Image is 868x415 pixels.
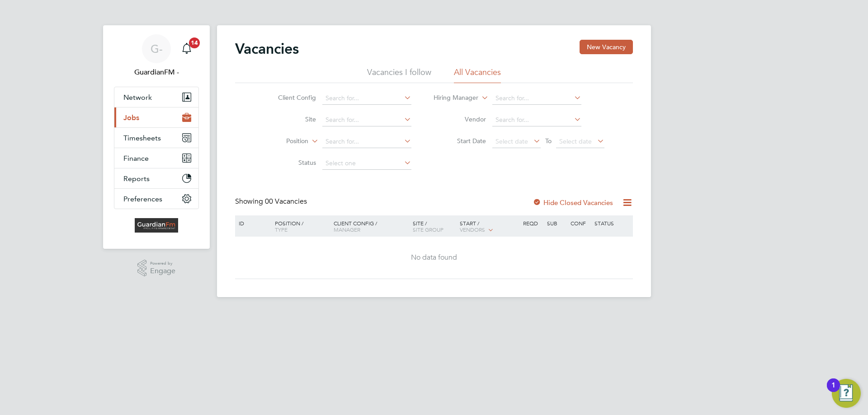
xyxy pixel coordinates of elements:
[426,93,478,103] label: Hiring Manager
[334,226,360,233] span: Manager
[542,135,554,147] span: To
[580,40,633,54] button: New Vacancy
[256,137,308,146] label: Position
[114,128,198,148] button: Timesheets
[123,174,150,183] span: Reports
[114,189,198,209] button: Preferences
[114,34,199,78] a: G-GuardianFM -
[235,40,299,58] h2: Vacancies
[322,114,411,126] input: Search for...
[322,92,411,105] input: Search for...
[831,385,835,397] div: 1
[413,226,443,233] span: Site Group
[150,260,175,267] span: Powered by
[123,93,152,102] span: Network
[410,215,458,237] div: Site /
[264,115,316,123] label: Site
[521,215,544,231] div: Reqd
[322,135,411,148] input: Search for...
[114,87,198,107] button: Network
[268,215,331,237] div: Position /
[264,159,316,167] label: Status
[123,154,149,163] span: Finance
[114,218,199,233] a: Go to home page
[265,197,307,206] span: 00 Vacancies
[235,197,309,206] div: Showing
[123,134,161,142] span: Timesheets
[178,34,196,63] a: 14
[832,379,861,408] button: Open Resource Center, 1 new notification
[264,93,316,102] label: Client Config
[367,67,431,83] li: Vacancies I follow
[189,37,200,48] span: 14
[434,115,486,123] label: Vendor
[137,260,176,277] a: Powered byEngage
[123,113,139,122] span: Jobs
[559,137,592,145] span: Select date
[545,215,568,231] div: Sub
[103,25,210,249] nav: Main navigation
[568,215,592,231] div: Conf
[236,253,632,262] div: No data found
[460,226,485,233] span: Vendors
[123,195,162,203] span: Preferences
[492,92,581,105] input: Search for...
[275,226,288,233] span: Type
[236,215,268,231] div: ID
[434,137,486,145] label: Start Date
[135,218,178,233] img: guardianfm-logo-retina.png
[114,107,198,127] button: Jobs
[533,198,613,207] label: Hide Closed Vacancies
[322,157,411,170] input: Select one
[454,67,501,83] li: All Vacancies
[114,67,199,78] span: GuardianFM -
[114,168,198,188] button: Reports
[592,215,632,231] div: Status
[114,148,198,168] button: Finance
[331,215,410,237] div: Client Config /
[151,43,163,55] span: G-
[492,114,581,126] input: Search for...
[458,215,521,238] div: Start /
[495,137,528,145] span: Select date
[150,267,175,275] span: Engage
